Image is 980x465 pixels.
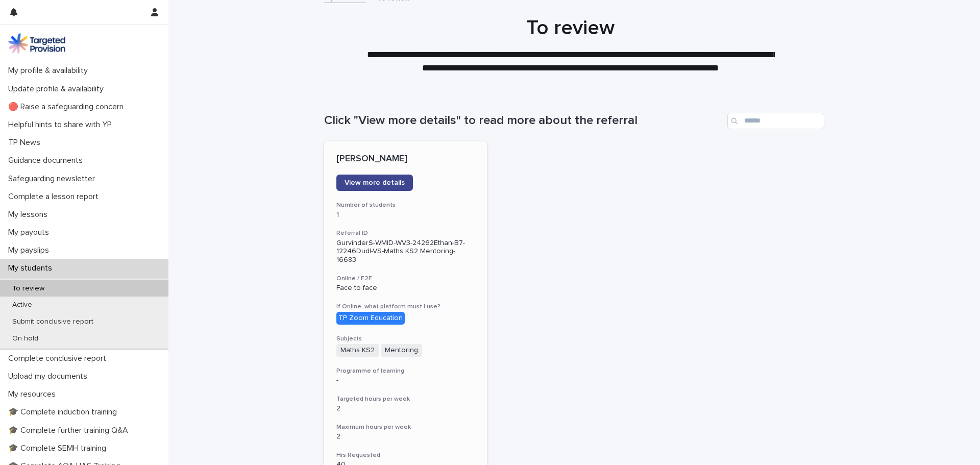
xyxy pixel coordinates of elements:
p: 🎓 Complete SEMH training [4,444,114,453]
img: M5nRWzHhSzIhMunXDL62 [8,33,65,54]
p: 🎓 Complete induction training [4,407,125,417]
p: Update profile & availability [4,84,112,94]
p: Helpful hints to share with YP [4,120,120,130]
p: My profile & availability [4,66,96,76]
p: On hold [4,334,46,343]
span: Maths KS2 [336,344,379,357]
p: My payouts [4,228,57,237]
span: Mentoring [381,344,422,357]
h3: Maximum hours per week [336,423,475,431]
span: View more details [345,179,405,186]
p: Guidance documents [4,156,91,165]
p: - [336,376,475,385]
p: 🎓 Complete further training Q&A [4,426,136,435]
p: Complete a lesson report [4,192,107,202]
p: Face to face [336,284,475,292]
h1: To review [321,16,821,40]
p: My payslips [4,246,57,255]
h3: If Online, what platform must I use? [336,303,475,311]
h3: Number of students [336,201,475,209]
p: Upload my documents [4,372,95,381]
p: My lessons [4,210,56,219]
h3: Referral ID [336,229,475,237]
p: My students [4,263,60,273]
a: View more details [336,175,413,191]
p: Complete conclusive report [4,354,114,363]
p: 1 [336,211,475,219]
p: 2 [336,404,475,413]
p: Submit conclusive report [4,317,102,326]
p: To review [4,284,53,293]
h3: Hrs Requested [336,451,475,459]
div: TP Zoom Education [336,312,405,325]
p: 2 [336,432,475,441]
h3: Targeted hours per week [336,395,475,403]
p: GurvinderS-WMID-WV3-24262Ethan-B7-12246Dudl-VS-Maths KS2 Mentoring-16683 [336,239,475,264]
h3: Online / F2F [336,275,475,283]
h3: Programme of learning [336,367,475,375]
p: Safeguarding newsletter [4,174,103,184]
p: [PERSON_NAME] [336,154,475,165]
input: Search [727,113,824,129]
h3: Subjects [336,335,475,343]
h1: Click "View more details" to read more about the referral [324,113,723,128]
p: TP News [4,138,48,148]
p: Active [4,301,40,309]
p: My resources [4,389,64,399]
p: 🔴 Raise a safeguarding concern [4,102,132,112]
